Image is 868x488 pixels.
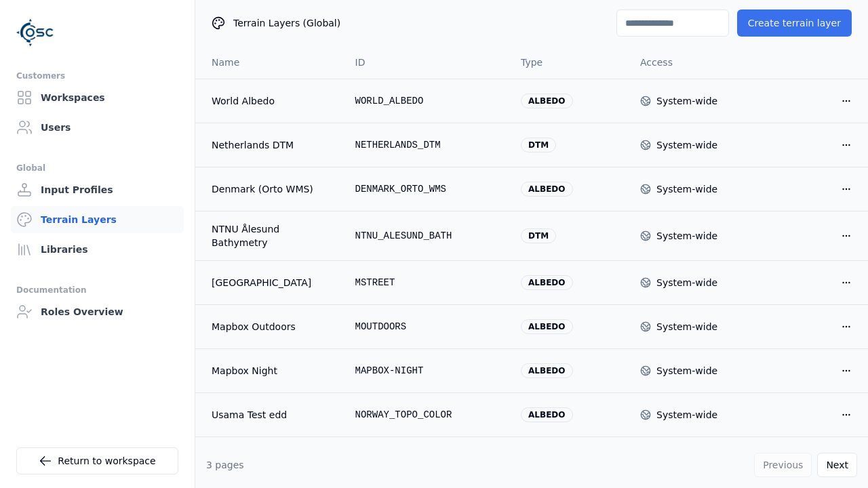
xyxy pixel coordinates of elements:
div: WORLD_ALBEDO [355,94,500,108]
div: dtm [521,228,556,243]
div: DENMARK_ORTO_WMS [355,182,500,196]
span: 3 pages [206,460,244,470]
a: Libraries [11,236,184,263]
span: Terrain Layers (Global) [233,16,340,30]
a: Netherlands DTM [212,138,334,152]
div: System-wide [656,320,717,333]
a: Users [11,114,184,141]
div: MOUTDOORS [355,320,500,333]
div: dtm [521,138,556,152]
button: Next [817,453,857,477]
div: albedo [521,275,572,290]
div: NORWAY_TOPO_COLOR [355,408,500,422]
div: System-wide [656,408,717,422]
div: NTNU_ALESUND_BATH [355,229,500,243]
a: Terrain Layers [11,206,184,233]
a: [GEOGRAPHIC_DATA] [212,276,334,289]
a: Mapbox Night [212,364,334,378]
div: MSTREET [355,276,500,289]
th: Name [195,46,344,79]
div: System-wide [656,364,717,378]
img: Logo [16,14,54,52]
div: albedo [521,319,572,334]
a: Denmark (Orto WMS) [212,182,334,196]
button: Create terrain layer [737,9,852,37]
div: System-wide [656,182,717,196]
a: Workspaces [11,84,184,111]
a: Input Profiles [11,176,184,203]
div: Documentation [16,282,178,298]
a: Return to workspace [16,447,178,474]
div: System-wide [656,94,717,108]
div: MAPBOX-NIGHT [355,364,500,378]
a: Roles Overview [11,298,184,325]
a: World Albedo [212,94,334,108]
div: System-wide [656,229,717,243]
th: ID [344,46,511,79]
div: System-wide [656,276,717,289]
div: Customers [16,68,178,84]
div: albedo [521,182,572,197]
div: NETHERLANDS_DTM [355,138,500,152]
a: Usama Test edd [212,408,334,422]
div: albedo [521,407,572,422]
a: Mapbox Outdoors [212,320,334,333]
div: albedo [521,363,572,378]
a: NTNU Ålesund Bathymetry [212,222,334,249]
th: Type [510,46,629,79]
div: albedo [521,94,572,108]
th: Access [629,46,749,79]
div: System-wide [656,138,717,152]
div: Global [16,160,178,176]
